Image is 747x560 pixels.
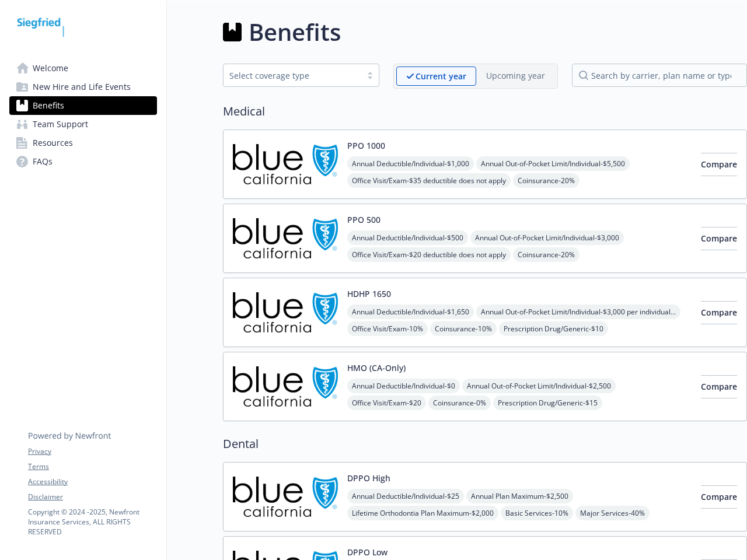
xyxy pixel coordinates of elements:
[9,134,157,152] a: Resources
[347,230,468,245] span: Annual Deductible/Individual - $500
[33,152,53,171] span: FAQs
[9,152,157,171] a: FAQs
[347,173,511,188] span: Office Visit/Exam - $35 deductible does not apply
[347,362,406,374] button: HMO (CA-Only)
[347,247,511,262] span: Office Visit/Exam - $20 deductible does not apply
[486,69,545,82] p: Upcoming year
[476,304,680,319] span: Annual Out-of-Pocket Limit/Individual - $3,000 per individual / $3,500 per family member
[347,139,385,152] button: PPO 1000
[575,506,650,520] span: Major Services - 40%
[347,288,391,300] button: HDHP 1650
[499,321,608,336] span: Prescription Drug/Generic - $10
[428,395,491,410] span: Coinsurance - 0%
[347,506,498,520] span: Lifetime Orthodontia Plan Maximum - $2,000
[9,78,157,96] a: New Hire and Life Events
[416,70,466,82] p: Current year
[28,446,156,457] a: Privacy
[347,546,388,558] button: DPPO Low
[233,362,338,411] img: Blue Shield of California carrier logo
[9,115,157,134] a: Team Support
[249,15,341,50] h1: Benefits
[347,304,474,319] span: Annual Deductible/Individual - $1,650
[513,173,580,188] span: Coinsurance - 20%
[28,492,156,502] a: Disclaimer
[501,506,573,520] span: Basic Services - 10%
[470,230,624,245] span: Annual Out-of-Pocket Limit/Individual - $3,000
[701,491,737,502] span: Compare
[28,461,156,472] a: Terms
[233,213,338,263] img: Blue Shield of California carrier logo
[229,69,355,82] div: Select coverage type
[701,153,737,176] button: Compare
[9,59,157,78] a: Welcome
[347,379,460,393] span: Annual Deductible/Individual - $0
[347,489,464,503] span: Annual Deductible/Individual - $25
[9,96,157,115] a: Benefits
[28,477,156,487] a: Accessibility
[33,96,64,115] span: Benefits
[476,156,630,171] span: Annual Out-of-Pocket Limit/Individual - $5,500
[701,159,737,170] span: Compare
[233,288,338,337] img: Blue Shield of California carrier logo
[513,247,580,262] span: Coinsurance - 20%
[223,103,747,120] h2: Medical
[347,213,381,226] button: PPO 500
[33,115,88,134] span: Team Support
[466,489,573,503] span: Annual Plan Maximum - $2,500
[33,134,73,152] span: Resources
[33,59,68,78] span: Welcome
[347,321,428,336] span: Office Visit/Exam - 10%
[493,395,602,410] span: Prescription Drug/Generic - $15
[701,375,737,398] button: Compare
[233,472,338,521] img: Blue Shield of California carrier logo
[701,301,737,324] button: Compare
[476,66,555,86] span: Upcoming year
[572,64,747,87] input: search by carrier, plan name or type
[223,435,747,453] h2: Dental
[347,395,426,410] span: Office Visit/Exam - $20
[347,472,390,484] button: DPPO High
[462,379,616,393] span: Annual Out-of-Pocket Limit/Individual - $2,500
[28,507,156,537] p: Copyright © 2024 - 2025 , Newfront Insurance Services, ALL RIGHTS RESERVED
[233,139,338,189] img: Blue Shield of California carrier logo
[701,227,737,250] button: Compare
[701,233,737,244] span: Compare
[701,485,737,509] button: Compare
[701,381,737,392] span: Compare
[347,156,474,171] span: Annual Deductible/Individual - $1,000
[701,307,737,318] span: Compare
[33,78,131,96] span: New Hire and Life Events
[430,321,497,336] span: Coinsurance - 10%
